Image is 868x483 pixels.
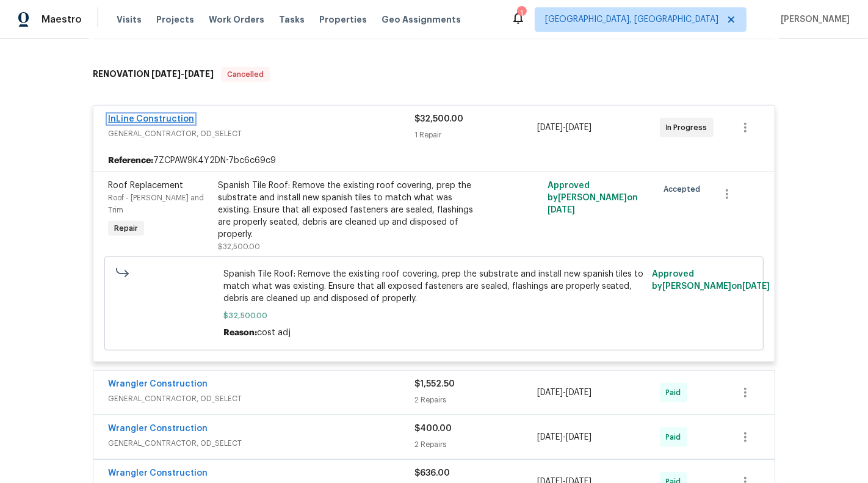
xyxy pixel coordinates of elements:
[108,115,194,123] a: InLine Construction
[776,13,850,26] span: [PERSON_NAME]
[548,181,638,214] span: Approved by [PERSON_NAME] on
[223,329,257,337] span: Reason:
[414,380,455,388] span: $1,552.50
[664,183,705,195] span: Accepted
[537,388,563,397] span: [DATE]
[537,431,591,443] span: -
[108,469,208,478] a: Wrangler Construction
[537,433,563,441] span: [DATE]
[666,387,686,399] span: Paid
[156,13,194,26] span: Projects
[108,437,414,449] span: GENERAL_CONTRACTOR, OD_SELECT
[93,150,775,172] div: 7ZCPAW9K4Y2DN-7bc6c69c9
[548,206,575,214] span: [DATE]
[666,122,712,134] span: In Progress
[108,154,153,167] b: Reference:
[223,310,645,322] span: $32,500.00
[517,7,526,20] div: 1
[108,194,204,214] span: Roof - [PERSON_NAME] and Trim
[218,243,260,250] span: $32,500.00
[414,129,537,141] div: 1 Repair
[257,329,291,337] span: cost adj
[414,115,463,123] span: $32,500.00
[223,268,645,305] span: Spanish Tile Roof: Remove the existing roof covering, prep the substrate and install new spanish ...
[537,122,591,134] span: -
[666,431,686,443] span: Paid
[382,13,461,26] span: Geo Assignments
[93,67,214,82] h6: RENOVATION
[414,424,452,433] span: $400.00
[537,123,563,132] span: [DATE]
[319,13,367,26] span: Properties
[545,13,718,26] span: [GEOGRAPHIC_DATA], [GEOGRAPHIC_DATA]
[537,387,591,399] span: -
[414,469,450,478] span: $636.00
[414,438,537,451] div: 2 Repairs
[566,388,591,397] span: [DATE]
[218,180,485,241] div: Spanish Tile Roof: Remove the existing roof covering, prep the substrate and install new spanish ...
[108,424,208,433] a: Wrangler Construction
[151,70,214,78] span: -
[222,68,269,81] span: Cancelled
[566,123,591,132] span: [DATE]
[652,270,770,291] span: Approved by [PERSON_NAME] on
[42,13,82,26] span: Maestro
[209,13,264,26] span: Work Orders
[89,55,779,94] div: RENOVATION [DATE]-[DATE]Cancelled
[184,70,214,78] span: [DATE]
[279,15,305,24] span: Tasks
[109,222,143,234] span: Repair
[108,128,414,140] span: GENERAL_CONTRACTOR, OD_SELECT
[151,70,181,78] span: [DATE]
[566,433,591,441] span: [DATE]
[108,181,183,190] span: Roof Replacement
[108,393,414,405] span: GENERAL_CONTRACTOR, OD_SELECT
[414,394,537,406] div: 2 Repairs
[108,380,208,388] a: Wrangler Construction
[117,13,142,26] span: Visits
[742,282,770,291] span: [DATE]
